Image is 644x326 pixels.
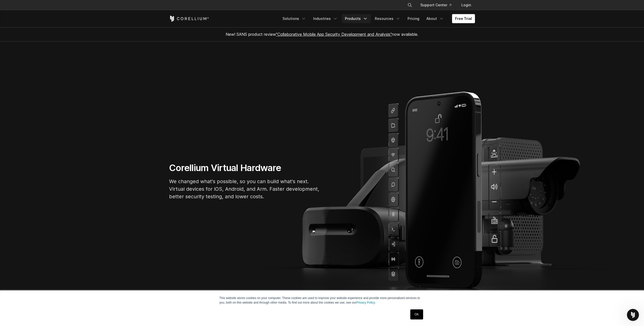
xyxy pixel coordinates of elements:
a: Industries [310,14,341,23]
a: Support Center [416,1,455,10]
a: About [423,14,447,23]
a: Solutions [279,14,309,23]
p: This website stores cookies on your computer. These cookies are used to improve your website expe... [219,296,425,305]
span: New! SANS product review now available. [226,32,418,37]
a: OK [410,309,423,319]
div: Navigation Menu [401,1,475,10]
p: We changed what's possible, so you can build what's next. Virtual devices for iOS, Android, and A... [169,178,320,200]
button: Search [405,1,414,10]
a: Privacy Policy. [356,301,376,304]
a: Products [342,14,371,23]
a: Free Trial [452,14,475,23]
h1: Corellium Virtual Hardware [169,162,320,174]
a: Login [457,1,475,10]
div: Navigation Menu [279,14,475,23]
a: Resources [372,14,404,23]
a: "Collaborative Mobile App Security Development and Analysis" [276,32,392,37]
a: Pricing [405,14,422,23]
a: Corellium Home [169,16,209,22]
iframe: Intercom live chat [627,309,639,321]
